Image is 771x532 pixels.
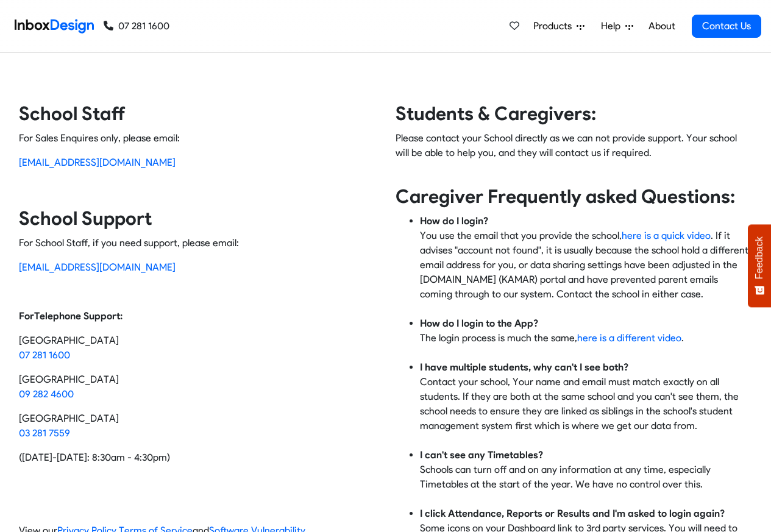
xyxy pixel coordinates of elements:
a: [EMAIL_ADDRESS][DOMAIN_NAME] [19,261,176,273]
strong: School Support [19,207,152,230]
li: Schools can turn off and on any information at any time, especially Timetables at the start of th... [420,448,753,506]
p: Please contact your School directly as we can not provide support. Your school will be able to he... [396,131,753,175]
span: Help [601,19,625,34]
a: 07 281 1600 [104,19,169,34]
p: For Sales Enquires only, please email: [19,131,376,146]
strong: How do I login to the App? [420,317,538,329]
strong: Telephone Support: [34,310,123,322]
a: [EMAIL_ADDRESS][DOMAIN_NAME] [19,157,176,168]
strong: School Staff [19,102,126,125]
a: About [645,14,678,38]
a: here is a quick video [622,230,711,241]
strong: Students & Caregivers: [396,102,596,125]
a: Products [528,14,589,38]
strong: I can't see any Timetables? [420,449,543,461]
li: Contact your school, Your name and email must match exactly on all students. If they are both at ... [420,360,753,448]
a: Help [596,14,638,38]
strong: Caregiver Frequently asked Questions: [396,185,735,208]
span: Products [533,19,577,34]
strong: For [19,310,34,322]
strong: I click Attendance, Reports or Results and I'm asked to login again? [420,508,725,519]
p: [GEOGRAPHIC_DATA] [19,333,376,363]
strong: I have multiple students, why can't I see both? [420,361,628,373]
li: The login process is much the same, . [420,316,753,360]
p: For School Staff, if you need support, please email: [19,236,376,250]
li: You use the email that you provide the school, . If it advises "account not found", it is usually... [420,214,753,316]
span: Feedback [754,236,765,279]
p: ([DATE]-[DATE]: 8:30am - 4:30pm) [19,450,376,465]
a: here is a different video [577,332,681,344]
a: 09 282 4600 [19,388,74,400]
a: 03 281 7559 [19,427,70,439]
strong: How do I login? [420,215,488,227]
button: Feedback - Show survey [748,224,771,307]
a: Contact Us [692,15,761,38]
p: [GEOGRAPHIC_DATA] [19,411,376,441]
a: 07 281 1600 [19,349,70,361]
p: [GEOGRAPHIC_DATA] [19,372,376,402]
